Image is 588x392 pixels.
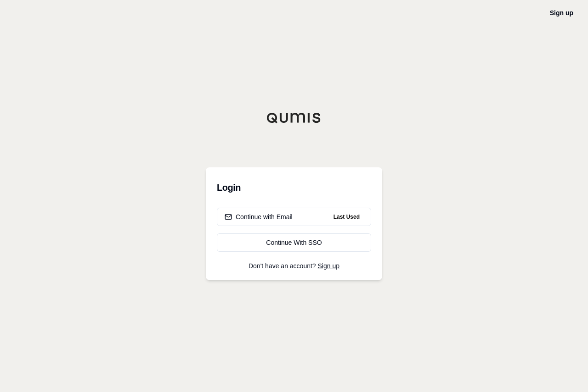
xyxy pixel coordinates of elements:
[225,212,293,221] div: Continue with Email
[217,208,371,226] button: Continue with EmailLast Used
[217,178,371,197] h3: Login
[318,262,339,270] a: Sign up
[330,211,363,222] span: Last Used
[217,263,371,269] p: Don't have an account?
[225,238,363,247] div: Continue With SSO
[266,112,322,123] img: Qumis
[550,9,573,17] a: Sign up
[217,233,371,252] a: Continue With SSO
